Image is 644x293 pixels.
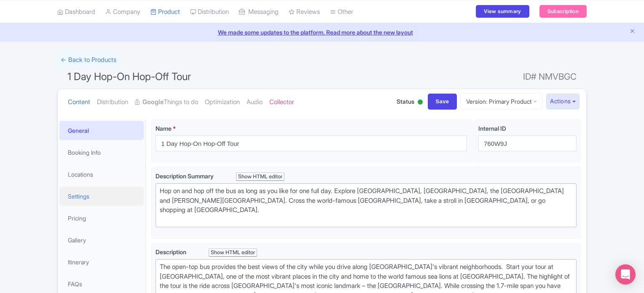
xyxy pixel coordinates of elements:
a: General [59,121,144,140]
div: Show HTML editor [236,172,284,181]
a: Gallery [59,231,144,250]
a: Distribution [97,89,128,116]
a: View summary [476,5,529,18]
button: Close announcement [629,27,636,37]
span: Description Summary [156,172,215,180]
a: Optimization [205,89,240,116]
a: Itinerary [59,253,144,271]
a: ← Back to Products [57,52,120,68]
span: Status [397,97,414,106]
a: Pricing [59,209,144,228]
div: Open Intercom Messenger [615,264,636,285]
input: Save [428,94,457,110]
a: Subscription [539,5,587,18]
span: 1 Day Hop-On Hop-Off Tour [67,70,191,83]
a: Content [68,89,90,116]
div: Hop on and hop off the bus as long as you like for one full day. Explore [GEOGRAPHIC_DATA], [GEOG... [160,186,572,224]
span: Description [156,248,188,255]
span: ID# NMVBGC [523,68,577,85]
a: Audio [247,89,263,116]
button: Actions [546,94,580,109]
a: We made some updates to the platform. Read more about the new layout [5,28,639,37]
a: Version: Primary Product [460,93,543,110]
a: Settings [59,187,144,206]
div: Active [416,96,424,109]
a: Booking Info [59,143,144,162]
a: Collector [269,89,294,116]
a: Locations [59,165,144,184]
span: Internal ID [478,125,506,132]
div: Show HTML editor [209,248,257,257]
a: GoogleThings to do [135,89,198,116]
strong: Google [142,97,164,107]
span: Name [156,125,172,132]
